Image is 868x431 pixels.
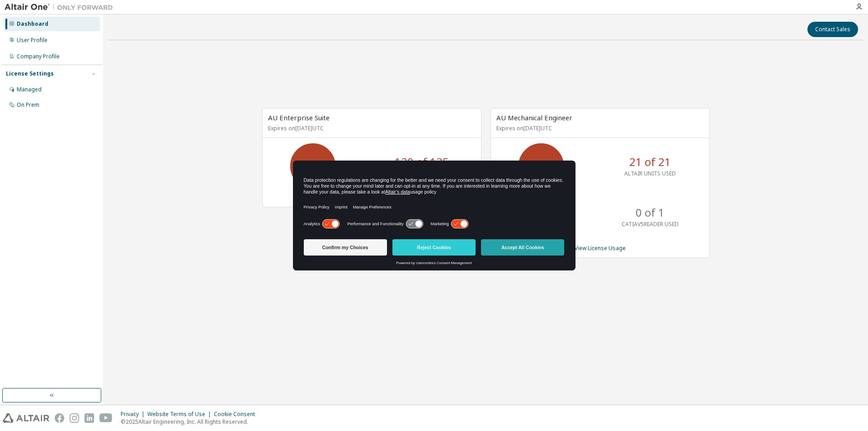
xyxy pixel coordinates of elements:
img: altair_logo.svg [3,413,49,423]
p: 0 of 1 [636,205,665,220]
span: AU Mechanical Engineer [496,113,572,122]
p: 21 of 21 [629,154,671,170]
img: facebook.svg [55,413,64,423]
div: On Prem [17,101,39,109]
span: AU Enterprise Suite [268,113,330,122]
div: Managed [17,86,42,93]
p: CATIAV5READER USED [622,220,679,228]
p: ALTAIR UNITS USED [624,170,676,177]
p: Expires on [DATE] UTC [496,124,702,132]
div: Privacy [121,411,147,418]
p: © 2025 Altair Engineering, Inc. All Rights Reserved. [121,418,260,426]
img: linkedin.svg [85,413,94,423]
div: Cookie Consent [214,411,260,418]
p: 130 of 135 [395,154,449,170]
p: Expires on [DATE] UTC [268,124,473,132]
a: View License Usage [575,244,626,252]
div: Website Terms of Use [147,411,214,418]
img: Altair One [5,3,118,12]
div: Company Profile [17,53,60,60]
img: youtube.svg [99,413,113,423]
div: Dashboard [17,20,48,28]
div: License Settings [6,70,54,77]
div: User Profile [17,37,47,44]
img: instagram.svg [70,413,79,423]
button: Contact Sales [807,22,858,37]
